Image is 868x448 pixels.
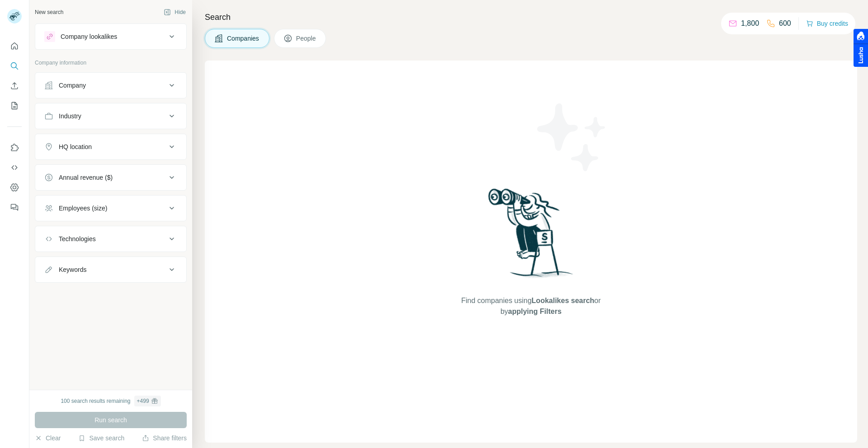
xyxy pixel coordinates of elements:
[35,75,186,96] button: Company
[59,234,96,243] div: Technologies
[35,26,186,47] button: Company lookalikes
[142,434,187,443] button: Share filters
[7,58,22,74] button: Search
[806,17,848,30] button: Buy credits
[7,38,22,54] button: Quick start
[35,59,187,67] p: Company information
[7,179,22,196] button: Dashboard
[484,186,578,287] img: Surfe Illustration - Woman searching with binoculars
[35,167,186,188] button: Annual revenue ($)
[59,204,107,213] div: Employees (size)
[157,5,192,19] button: Hide
[296,34,317,43] span: People
[35,8,63,16] div: New search
[59,81,86,90] div: Company
[35,228,186,250] button: Technologies
[205,11,857,23] h4: Search
[35,136,186,158] button: HQ location
[458,295,603,317] span: Find companies using or by
[35,434,61,443] button: Clear
[508,308,561,315] span: applying Filters
[137,397,149,405] div: + 499
[59,173,113,182] div: Annual revenue ($)
[35,105,186,127] button: Industry
[59,142,92,151] div: HQ location
[531,97,613,178] img: Surfe Illustration - Stars
[59,112,81,121] div: Industry
[61,396,160,406] div: 100 search results remaining
[61,32,117,41] div: Company lookalikes
[227,34,260,43] span: Companies
[532,297,594,304] span: Lookalikes search
[7,199,22,215] button: Feedback
[7,78,22,94] button: Enrich CSV
[59,265,86,274] div: Keywords
[741,18,759,29] p: 1,800
[78,434,124,443] button: Save search
[7,98,22,114] button: My lists
[7,140,22,156] button: Use Surfe on LinkedIn
[779,18,791,29] p: 600
[35,197,186,219] button: Employees (size)
[35,259,186,280] button: Keywords
[7,159,22,176] button: Use Surfe API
